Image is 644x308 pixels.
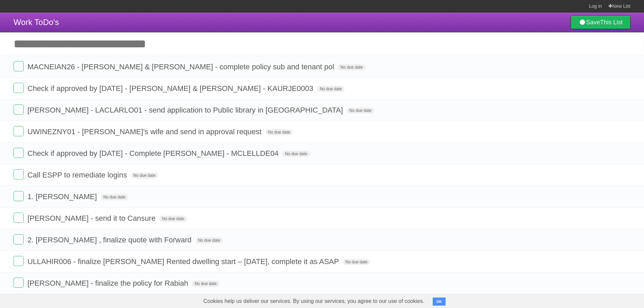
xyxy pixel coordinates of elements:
label: Done [14,169,24,180]
span: [PERSON_NAME] - finalize the policy for Rabiah [27,279,190,287]
span: Work ToDo's [14,18,59,27]
span: Cookies help us deliver our services. By using our services, you agree to our use of cookies. [197,294,431,308]
a: SaveThis List [571,16,630,29]
span: No due date [347,108,374,114]
label: Done [14,61,24,71]
span: No due date [338,64,365,70]
span: No due date [343,259,370,265]
span: No due date [131,172,158,179]
label: Done [14,83,24,93]
label: Done [14,104,24,115]
label: Done [14,213,24,223]
span: 2. [PERSON_NAME] , finalize quote with Forward [27,236,193,244]
span: No due date [265,129,293,135]
span: [PERSON_NAME] - send it to Cansure [27,214,157,222]
span: ULLAHIR006 - finalize [PERSON_NAME] Rented dwelling start – [DATE], complete it as ASAP [27,257,341,266]
button: OK [433,298,446,306]
span: MACNEIAN26 - [PERSON_NAME] & [PERSON_NAME] - complete policy sub and tenant pol [27,63,336,71]
label: Done [14,148,24,158]
span: No due date [101,194,128,200]
span: Check if approved by [DATE] - [PERSON_NAME] & [PERSON_NAME] - KAURJE0003 [27,84,315,93]
label: Done [14,191,24,201]
span: No due date [159,216,187,222]
span: Check if approved by [DATE] - Complete [PERSON_NAME] - MCLELLDE04 [27,149,280,158]
span: No due date [317,86,344,92]
label: Done [14,234,24,244]
span: No due date [282,151,310,157]
b: This List [600,19,623,26]
span: 1. [PERSON_NAME] [27,192,98,201]
span: No due date [192,281,219,287]
span: UWINEZNY01 - [PERSON_NAME]'s wife and send in approval request [27,127,263,136]
span: No due date [195,237,223,243]
span: Call ESPP to remediate logins [27,171,128,179]
label: Done [14,256,24,266]
label: Done [14,126,24,136]
span: [PERSON_NAME] - LACLARLO01 - send application to Public library in [GEOGRAPHIC_DATA] [27,106,344,114]
label: Done [14,278,24,288]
